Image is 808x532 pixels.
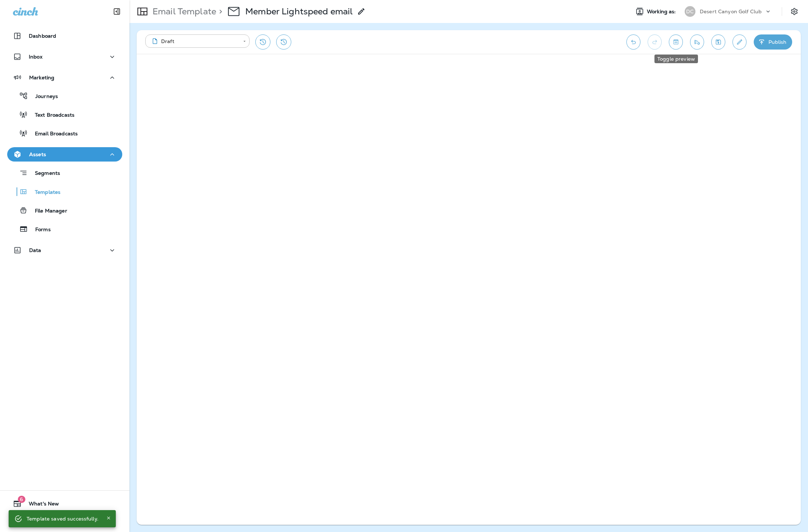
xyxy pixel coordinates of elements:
[647,9,677,15] span: Working as:
[104,514,113,522] button: Close
[7,88,122,103] button: Journeys
[245,6,353,17] p: Member Lightspeed email
[711,34,725,50] button: Save
[150,38,238,45] div: Draft
[216,6,222,17] p: >
[255,34,270,50] button: Restore from previous version
[7,243,122,257] button: Data
[28,208,67,215] p: File Manager
[22,501,59,509] span: What's New
[7,126,122,141] button: Email Broadcasts
[700,9,762,14] p: Desert Canyon Golf Club
[29,54,42,60] p: Inbox
[7,496,122,511] button: 6What's New
[29,33,56,39] p: Dashboard
[7,165,122,181] button: Segments
[654,55,698,63] div: Toggle preview
[28,131,78,137] p: Email Broadcasts
[7,107,122,122] button: Text Broadcasts
[276,34,291,50] button: View Changelog
[7,50,122,64] button: Inbox
[28,93,58,100] p: Journeys
[7,184,122,199] button: Templates
[754,34,792,50] button: Publish
[7,203,122,218] button: File Manager
[29,247,41,253] p: Data
[7,70,122,85] button: Marketing
[690,34,704,50] button: Send test email
[28,112,74,119] p: Text Broadcasts
[732,34,747,50] button: Edit details
[788,5,801,18] button: Settings
[7,514,122,528] button: Support
[7,147,122,162] button: Assets
[150,6,216,17] p: Email Template
[27,512,99,525] div: Template saved successfully.
[107,4,127,19] button: Collapse Sidebar
[29,75,54,80] p: Marketing
[7,29,122,43] button: Dashboard
[18,496,25,503] span: 6
[28,170,60,177] p: Segments
[28,189,60,196] p: Templates
[29,151,46,157] p: Assets
[685,6,695,17] div: DC
[626,34,640,50] button: Undo
[28,227,51,233] p: Forms
[669,34,683,50] button: Toggle preview
[7,221,122,237] button: Forms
